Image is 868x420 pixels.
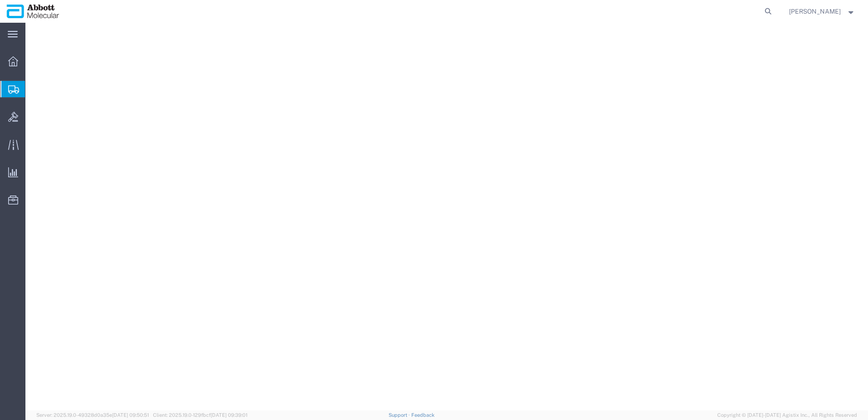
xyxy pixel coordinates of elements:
button: [PERSON_NAME] [789,6,856,17]
a: Support [389,412,411,418]
span: [DATE] 09:50:51 [112,412,149,418]
iframe: FS Legacy Container [25,23,868,410]
span: Server: 2025.19.0-49328d0a35e [36,412,149,418]
a: Feedback [411,412,434,418]
span: Client: 2025.19.0-129fbcf [153,412,247,418]
span: Copyright © [DATE]-[DATE] Agistix Inc., All Rights Reserved [717,411,857,419]
span: Raza Khan [789,6,841,16]
img: logo [6,5,59,18]
span: [DATE] 09:39:01 [211,412,247,418]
